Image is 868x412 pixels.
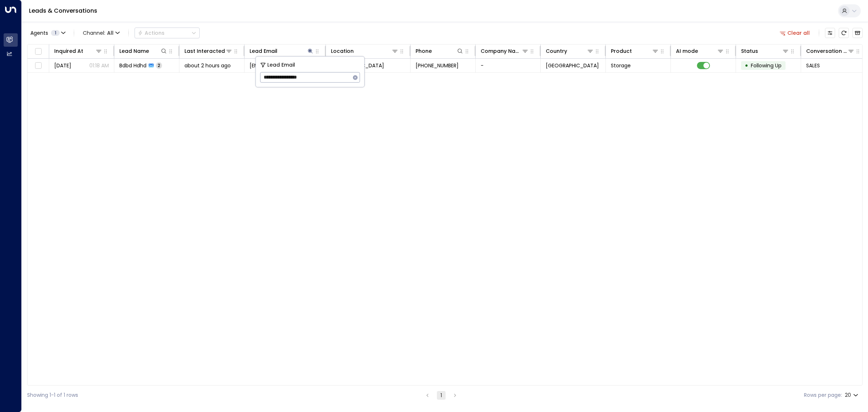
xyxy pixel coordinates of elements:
[54,47,83,55] div: Inquired At
[267,61,295,69] span: Lead Email
[107,30,114,36] span: All
[416,62,459,69] span: +447405947244
[611,47,632,55] div: Product
[676,47,698,55] div: AI mode
[27,28,68,38] button: Agents1
[119,62,146,69] span: Bdbd Hdhd
[34,61,43,70] span: Toggle select row
[184,62,231,69] span: about 2 hours ago
[745,59,748,72] div: •
[135,28,200,38] div: Button group with a nested menu
[34,47,43,56] span: Toggle select all
[741,47,789,55] div: Status
[416,47,432,55] div: Phone
[825,28,835,38] button: Customize
[156,62,162,68] span: 2
[423,391,460,400] nav: pagination navigation
[611,62,631,69] span: Storage
[29,7,97,15] a: Leads & Conversations
[546,62,599,69] span: United Kingdom
[80,28,123,38] button: Channel:All
[751,62,782,69] span: Following Up
[481,47,522,55] div: Company Name
[546,47,567,55] div: Country
[476,59,541,72] td: -
[839,28,849,38] span: Refresh
[777,28,813,38] button: Clear all
[250,62,320,69] span: bsshshshs@live.com
[54,62,71,69] span: Yesterday
[416,47,464,55] div: Phone
[80,28,123,38] span: Channel:
[806,62,820,69] span: SALES
[852,28,863,38] button: Archived Leads
[89,62,109,69] p: 01:18 AM
[135,28,200,38] button: Actions
[804,391,842,399] label: Rows per page:
[250,47,277,55] div: Lead Email
[331,47,354,55] div: Location
[138,30,165,36] div: Actions
[27,391,78,399] div: Showing 1-1 of 1 rows
[437,391,446,400] button: page 1
[51,30,60,36] span: 1
[54,47,102,55] div: Inquired At
[845,390,860,400] div: 20
[611,47,659,55] div: Product
[676,47,724,55] div: AI mode
[30,30,48,35] span: Agents
[806,47,855,55] div: Conversation Type
[119,47,167,55] div: Lead Name
[184,47,233,55] div: Last Interacted
[546,47,594,55] div: Country
[481,47,529,55] div: Company Name
[119,47,149,55] div: Lead Name
[331,47,399,55] div: Location
[741,47,758,55] div: Status
[184,47,225,55] div: Last Interacted
[806,47,847,55] div: Conversation Type
[250,47,314,55] div: Lead Email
